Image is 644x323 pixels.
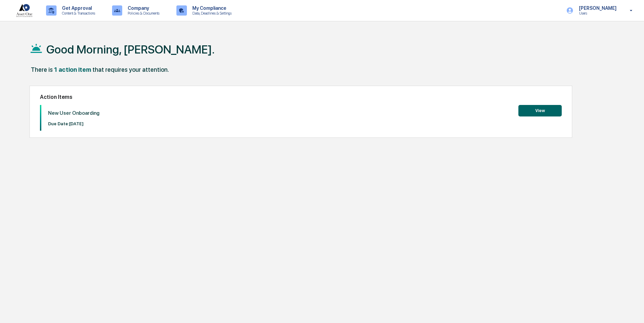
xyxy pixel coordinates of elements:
[187,5,235,11] p: My Compliance
[122,11,163,16] p: Policies & Documents
[48,121,100,126] p: Due Date: [DATE]
[31,66,53,73] div: There is
[518,107,562,113] a: View
[48,110,100,116] p: New User Onboarding
[122,5,163,11] p: Company
[518,105,562,116] button: View
[187,11,235,16] p: Data, Deadlines & Settings
[16,4,33,17] img: logo
[574,5,620,11] p: [PERSON_NAME]
[57,11,99,16] p: Content & Transactions
[92,66,169,73] div: that requires your attention.
[40,94,562,100] h2: Action Items
[46,43,215,56] h1: Good Morning, [PERSON_NAME].
[574,11,620,16] p: Users
[54,66,91,73] div: 1 action item
[57,5,99,11] p: Get Approval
